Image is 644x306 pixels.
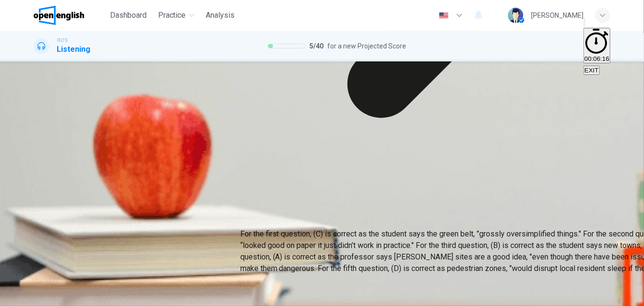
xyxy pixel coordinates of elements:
[584,67,599,74] span: EXIT
[438,12,450,19] img: en
[328,40,407,52] span: for a new Projected Score
[110,10,147,21] span: Dashboard
[584,55,609,62] span: 00:06:16
[583,16,610,28] div: Mute
[158,10,186,21] span: Practice
[57,37,68,44] span: IELTS
[310,40,324,52] span: 5 / 40
[531,10,583,21] div: [PERSON_NAME]
[57,44,90,55] h1: Listening
[34,6,84,25] img: OpenEnglish logo
[206,10,235,21] span: Analysis
[583,28,610,64] div: Hide
[508,8,523,23] img: Profile picture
